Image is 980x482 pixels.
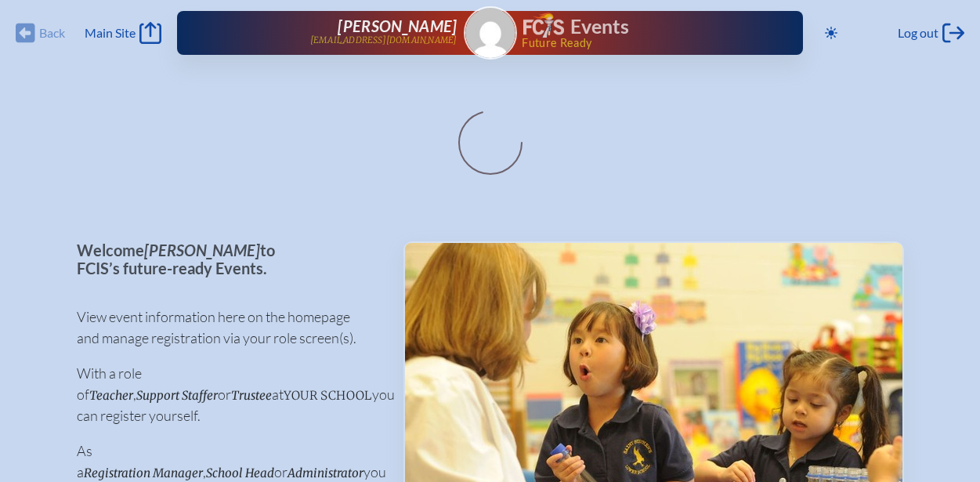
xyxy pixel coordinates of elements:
[522,38,752,49] span: Future Ready
[77,363,378,426] p: With a role of , or at you can register yourself.
[85,22,161,44] a: Main Site
[464,6,517,60] a: Gravatar
[310,35,457,45] p: [EMAIL_ADDRESS][DOMAIN_NAME]
[77,306,378,349] p: View event information here on the homepage and manage registration via your role screen(s).
[231,388,272,403] span: Trustee
[206,466,274,480] span: School Head
[287,466,363,480] span: Administrator
[89,388,133,403] span: Teacher
[898,25,938,41] span: Log out
[284,388,372,403] span: your school
[338,16,457,35] span: [PERSON_NAME]
[84,466,203,480] span: Registration Manager
[523,13,753,49] div: FCIS Events — Future ready
[227,17,457,49] a: [PERSON_NAME][EMAIL_ADDRESS][DOMAIN_NAME]
[136,388,218,403] span: Support Staffer
[465,8,515,58] img: Gravatar
[85,25,136,41] span: Main Site
[77,241,378,277] p: Welcome to FCIS’s future-ready Events.
[144,241,260,259] span: [PERSON_NAME]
